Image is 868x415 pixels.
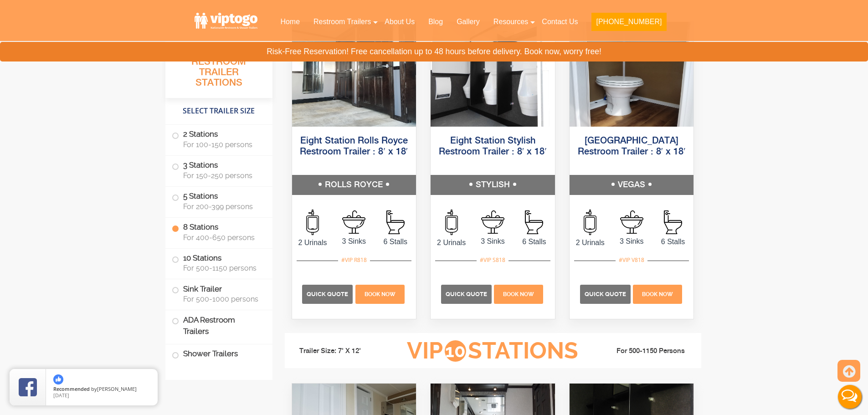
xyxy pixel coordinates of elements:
[172,279,266,307] label: Sink Trailer
[431,237,472,248] span: 2 Urinals
[165,43,272,98] h3: All Portable Restroom Trailer Stations
[333,236,375,247] span: 3 Sinks
[375,236,416,247] span: 6 Stalls
[445,210,458,235] img: an icon of urinal
[53,392,69,399] span: [DATE]
[53,386,150,393] span: by
[585,291,626,297] span: Quick Quote
[183,202,262,211] span: For 200-399 persons
[585,12,673,36] a: [PHONE_NUMBER]
[300,136,408,157] a: Eight Station Rolls Royce Restroom Trailer : 8′ x 18′
[620,210,643,234] img: an icon of sink
[570,175,694,195] h5: VEGAS
[183,295,262,303] span: For 500-1000 persons
[183,171,262,180] span: For 150-250 persons
[593,346,695,357] li: For 500-1150 Persons
[445,340,466,362] span: 10
[172,249,266,277] label: 10 Stations
[307,12,378,32] a: Restroom Trailers
[386,210,405,234] img: an icon of stall
[441,290,493,297] a: Quick Quote
[291,338,393,365] li: Trailer Size: 7' X 12'
[570,237,611,248] span: 2 Urinals
[421,12,450,32] a: Blog
[611,236,652,247] span: 3 Sinks
[632,290,683,297] a: Book Now
[365,291,395,297] span: Book Now
[472,236,514,247] span: 3 Sinks
[292,237,334,248] span: 2 Urinals
[172,187,266,215] label: 5 Stations
[165,102,272,120] h4: Select Trailer Size
[503,291,534,297] span: Book Now
[570,22,694,127] img: An image of 8 station shower outside view
[53,374,63,384] img: thumbs up icon
[578,136,686,157] a: [GEOGRAPHIC_DATA] Restroom Trailer : 8′ x 18′
[477,254,508,266] div: #VIP S818
[306,210,319,235] img: an icon of urinal
[493,290,544,297] a: Book Now
[183,264,262,272] span: For 500-1150 persons
[481,210,504,234] img: an icon of sink
[172,344,266,364] label: Shower Trailers
[183,140,262,149] span: For 100-150 persons
[535,12,585,32] a: Contact Us
[642,291,673,297] span: Book Now
[172,125,266,153] label: 2 Stations
[172,310,266,341] label: ADA Restroom Trailers
[580,290,632,297] a: Quick Quote
[53,385,90,392] span: Recommended
[172,156,266,184] label: 3 Stations
[450,12,487,32] a: Gallery
[439,136,547,157] a: Eight Station Stylish Restroom Trailer : 8′ x 18′
[19,378,37,396] img: Review Rating
[431,175,555,195] h5: STYLISH
[172,218,266,246] label: 8 Stations
[525,210,543,234] img: an icon of stall
[652,236,694,247] span: 6 Stalls
[307,291,348,297] span: Quick Quote
[832,379,868,415] button: Live Chat
[514,236,555,247] span: 6 Stalls
[378,12,421,32] a: About Us
[664,210,682,234] img: an icon of stall
[292,22,416,127] img: An image of 8 station shower outside view
[338,254,370,266] div: #VIP R818
[183,233,262,242] span: For 400-650 persons
[273,12,307,32] a: Home
[292,175,416,195] h5: ROLLS ROYCE
[354,290,406,297] a: Book Now
[302,290,354,297] a: Quick Quote
[342,210,365,234] img: an icon of sink
[97,385,137,392] span: [PERSON_NAME]
[616,254,647,266] div: #VIP V818
[446,291,487,297] span: Quick Quote
[591,13,666,31] button: [PHONE_NUMBER]
[431,22,555,127] img: An image of 8 station shower outside view
[487,12,535,32] a: Resources
[584,210,596,235] img: an icon of urinal
[393,338,592,364] h3: VIP Stations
